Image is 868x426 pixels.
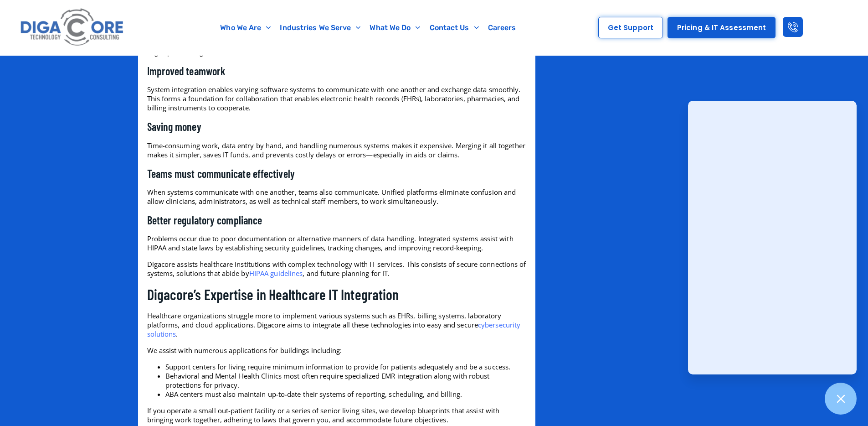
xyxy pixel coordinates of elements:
[147,141,526,159] p: Time-consuming work, data entry by hand, and handling numerous systems makes it expensive. Mergin...
[147,285,526,304] h2: Digacore’s Expertise in Healthcare IT Integration
[147,311,526,338] p: Healthcare organizations struggle more to implement various systems such as EHRs, billing systems...
[147,85,526,112] p: System integration enables varying software systems to communicate with one another and exchange ...
[147,119,526,134] h3: Saving money
[365,17,425,38] a: What We Do
[249,269,303,278] a: HIPAA guidelines
[147,346,526,355] p: We assist with numerous applications for buildings including:
[216,17,275,38] a: Who We Are
[147,320,521,338] a: cybersecurity solutions
[668,17,776,38] a: Pricing & IT Assessment
[598,17,663,38] a: Get Support
[165,371,526,390] li: Behavioral and Mental Health Clinics most often require specialized EMR integration along with ro...
[147,187,526,206] p: When systems communicate with one another, teams also communicate. Unified platforms eliminate co...
[677,24,766,31] span: Pricing & IT Assessment
[425,17,483,38] a: Contact Us
[18,5,127,51] img: Digacore logo 1
[147,406,526,424] p: If you operate a small out-patient facility or a series of senior living sites, we develop bluepr...
[147,166,526,181] h3: Teams must communicate effectively
[147,260,526,278] p: Digacore assists healthcare institutions with complex technology with IT services. This consists ...
[688,101,857,374] iframe: Chatgenie Messenger
[165,390,526,399] li: ABA centers must also maintain up-to-date their systems of reporting, scheduling, and billing.
[165,362,526,371] li: Support centers for living require minimum information to provide for patients adequately and be ...
[483,17,521,38] a: Careers
[275,17,365,38] a: Industries We Serve
[608,24,653,31] span: Get Support
[147,64,526,78] h3: Improved teamwork
[147,213,526,227] h3: Better regulatory compliance
[171,17,566,38] nav: Menu
[147,234,526,252] p: Problems occur due to poor documentation or alternative manners of data handling. Integrated syst...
